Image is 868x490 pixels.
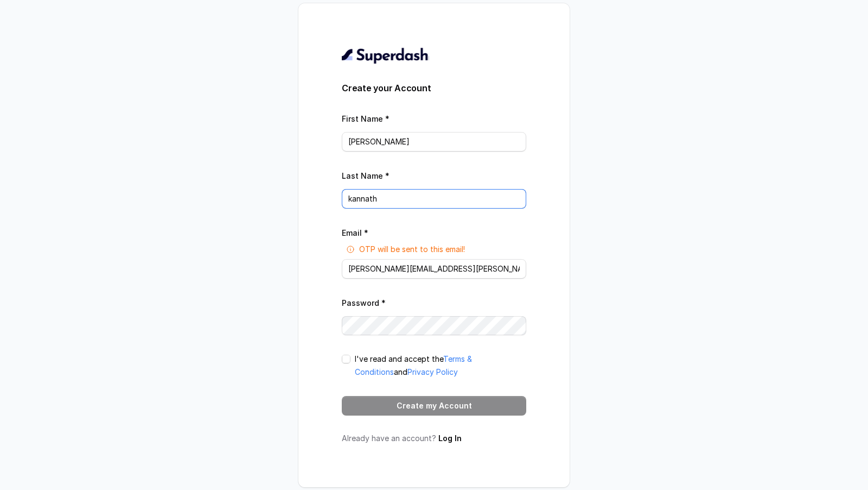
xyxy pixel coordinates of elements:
h3: Create your Account [342,81,526,95]
p: Already have an account? [342,433,526,444]
img: light.svg [342,47,429,64]
label: Password * [342,298,386,307]
a: Log In [438,434,462,443]
input: youremail@example.com [342,259,526,279]
button: Create my Account [342,396,526,416]
label: First Name * [342,114,390,123]
a: Privacy Policy [407,367,458,376]
label: Email * [342,228,368,237]
a: Terms & Conditions [355,354,472,376]
label: Last Name * [342,171,390,180]
p: OTP will be sent to this email! [359,244,465,255]
p: I've read and accept the and [355,353,526,379]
